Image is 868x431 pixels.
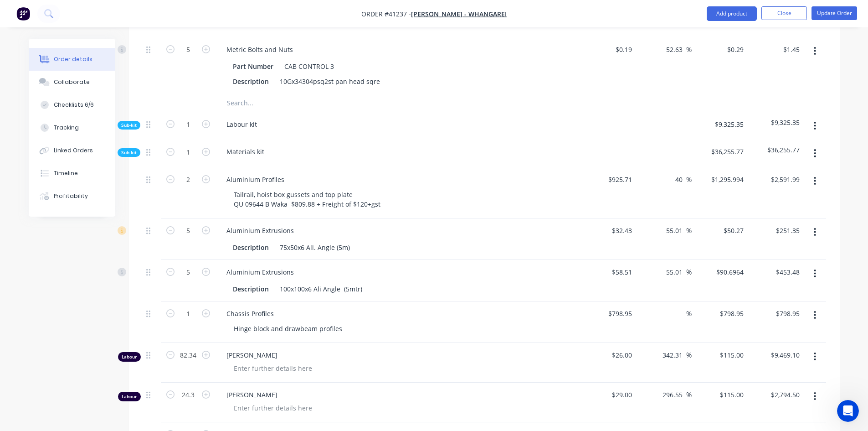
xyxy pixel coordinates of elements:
[411,10,507,18] a: [PERSON_NAME] - Whangarei
[837,400,859,422] iframe: Intercom live chat
[229,282,272,296] div: Description
[226,322,349,335] div: Hinge block and drawbeam profiles
[54,78,90,86] div: Collaborate
[276,241,354,254] div: 75x50x6 Ali. Angle (5m)
[118,392,141,401] div: Labour
[29,116,115,139] button: Tracking
[29,162,115,185] button: Timeline
[695,119,744,129] span: $9,325.35
[219,224,301,237] div: Aluminium Extrusions
[751,145,800,155] span: $36,255.77
[16,7,30,21] img: Factory
[686,44,692,55] span: %
[686,350,692,360] span: %
[281,60,338,73] div: CAB CONTROL 3
[686,389,692,400] span: %
[229,241,272,254] div: Description
[707,6,757,21] button: Add product
[54,192,88,200] div: Profitability
[686,267,692,277] span: %
[229,60,277,73] div: Part Number
[751,118,800,127] span: $9,325.35
[219,265,301,279] div: Aluminium Extrusions
[686,308,692,319] span: %
[219,307,281,320] div: Chassis Profiles
[54,169,78,177] div: Timeline
[29,93,115,116] button: Checklists 6/6
[695,147,744,156] span: $36,255.77
[54,55,92,63] div: Order details
[229,75,272,88] div: Description
[276,282,366,296] div: 100x100x6 Ali Angle (5mtr)
[29,71,115,93] button: Collaborate
[118,352,141,362] div: Labour
[29,48,115,71] button: Order details
[761,6,807,20] button: Close
[54,101,94,109] div: Checklists 6/6
[812,6,857,20] button: Update Order
[29,139,115,162] button: Linked Orders
[219,173,292,186] div: Aluminium Profiles
[226,188,388,211] div: Tailrail, hoist box gussets and top plate QU 09644 B Waka $809.88 + Freight of $120+gst
[219,43,300,56] div: Metric Bolts and Nuts
[686,174,692,185] span: %
[361,10,411,18] span: Order #41237 -
[276,75,384,88] div: 10Gx34304psq2st pan head sqre
[226,350,576,360] span: [PERSON_NAME]
[686,225,692,236] span: %
[54,124,79,132] div: Tracking
[219,118,264,131] div: Labour kit
[121,122,137,129] span: Sub-kit
[121,149,137,156] span: Sub-kit
[226,94,409,112] input: Search...
[29,185,115,208] button: Profitability
[226,390,576,400] span: [PERSON_NAME]
[219,145,272,158] div: Materials kit
[54,146,93,155] div: Linked Orders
